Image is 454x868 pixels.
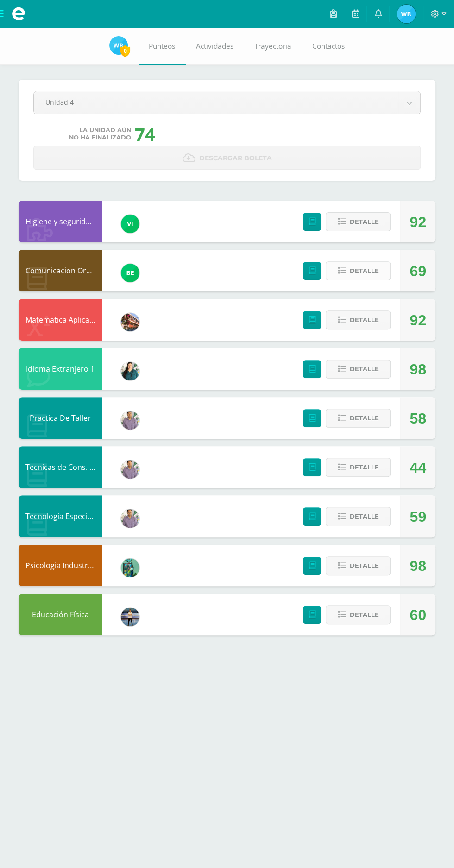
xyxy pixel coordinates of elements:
[149,41,175,51] span: Punteos
[34,91,420,114] a: Unidad 4
[410,398,426,439] div: 58
[109,36,128,55] img: fcfaa8a659a726b53afcd2a7f7de06ee.png
[410,545,426,587] div: 98
[121,215,139,233] img: a241c2b06c5b4daf9dd7cbc5f490cd0f.png
[410,348,426,390] div: 98
[19,397,102,439] div: Practica De Taller
[19,495,102,537] div: Tecnologia Especifica
[121,558,139,577] img: b3df963adb6106740b98dae55d89aff1.png
[349,508,378,525] span: Detalle
[19,348,102,390] div: Idioma Extranjero 1
[326,458,391,477] button: Detalle
[326,261,391,280] button: Detalle
[244,28,302,65] a: Trayectoria
[349,459,378,476] span: Detalle
[19,545,102,586] div: Psicologia Industrial
[312,41,345,51] span: Contactos
[121,608,139,626] img: bde165c00b944de6c05dcae7d51e2fcc.png
[410,201,426,243] div: 92
[326,556,391,575] button: Detalle
[121,509,139,528] img: b08e72ae1415402f2c8bd1f3d2cdaa84.png
[349,262,378,279] span: Detalle
[254,41,291,51] span: Trayectoria
[121,362,139,380] img: f58bb6038ea3a85f08ed05377cd67300.png
[349,606,378,623] span: Detalle
[410,250,426,292] div: 69
[19,446,102,488] div: Tecnicas de Cons. Higiene y seg.
[349,213,378,230] span: Detalle
[186,28,244,65] a: Actividades
[349,557,378,574] span: Detalle
[135,122,155,146] div: 74
[19,299,102,341] div: Matematica Aplicada
[45,91,386,113] span: Unidad 4
[139,28,186,65] a: Punteos
[19,201,102,242] div: Higiene y seguridad en el trabajo
[19,594,102,635] div: Educación Física
[410,447,426,488] div: 44
[121,313,139,331] img: 0a4f8d2552c82aaa76f7aefb013bc2ce.png
[326,212,391,231] button: Detalle
[196,41,233,51] span: Actividades
[349,361,378,378] span: Detalle
[410,496,426,538] div: 59
[397,5,416,23] img: fcfaa8a659a726b53afcd2a7f7de06ee.png
[121,460,139,479] img: b08e72ae1415402f2c8bd1f3d2cdaa84.png
[326,409,391,428] button: Detalle
[410,299,426,341] div: 92
[326,605,391,624] button: Detalle
[199,147,272,170] span: Descargar boleta
[326,360,391,379] button: Detalle
[121,264,139,282] img: b85866ae7f275142dc9a325ef37a630d.png
[121,411,139,430] img: b08e72ae1415402f2c8bd1f3d2cdaa84.png
[19,250,102,291] div: Comunicacion Oral y Escrita
[120,45,130,57] span: 0
[349,311,378,329] span: Detalle
[302,28,355,65] a: Contactos
[410,594,426,636] div: 60
[69,127,131,141] span: La unidad aún no ha finalizado
[326,310,391,329] button: Detalle
[326,507,391,526] button: Detalle
[349,410,378,427] span: Detalle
